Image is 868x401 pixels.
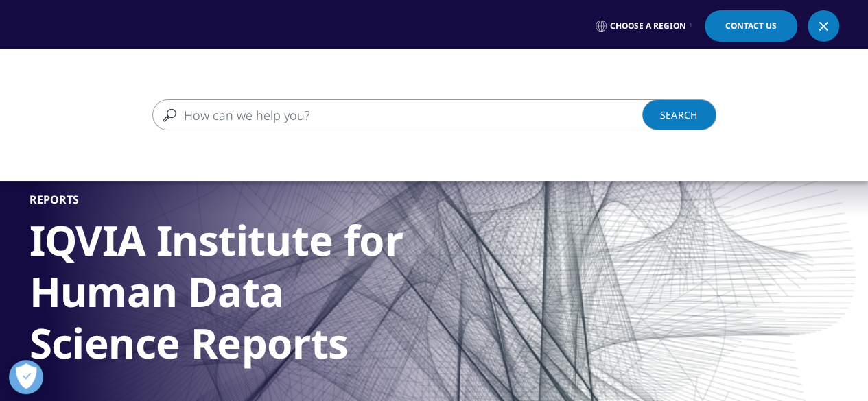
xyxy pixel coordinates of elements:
[610,21,686,32] span: Choose a Region
[9,360,43,394] button: Open Preferences
[725,22,777,30] span: Contact Us
[145,48,839,112] nav: Primary
[152,99,677,130] input: Search
[642,99,716,130] a: Search
[705,10,797,42] a: Contact Us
